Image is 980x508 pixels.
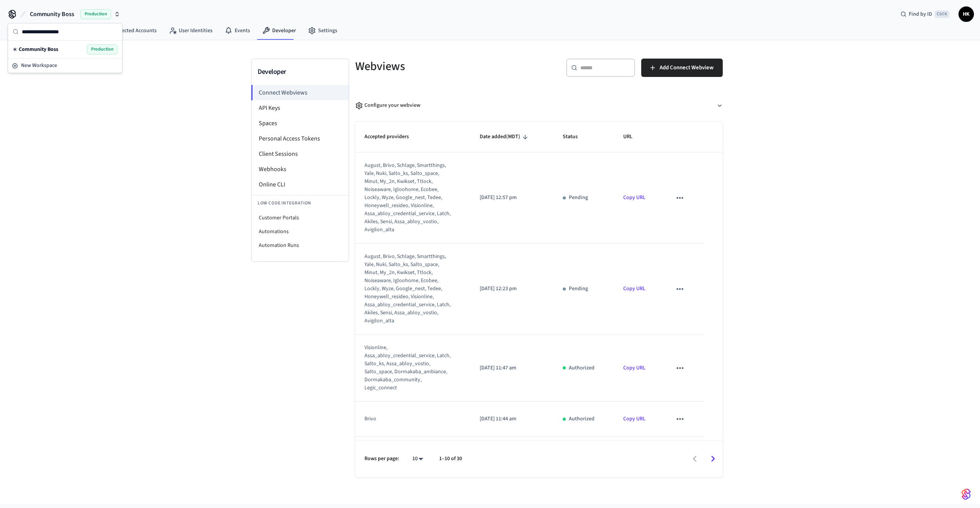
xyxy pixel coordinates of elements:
[962,488,971,500] img: SeamLogoGradient.69752ec5.svg
[252,162,349,177] li: Webhooks
[364,455,399,463] p: Rows per page:
[480,364,544,372] p: [DATE] 11:47 am
[364,344,452,392] div: visionline, assa_abloy_credential_service, latch, salto_ks, assa_abloy_vostio, salto_space, dorma...
[252,131,349,146] li: Personal Access Tokens
[959,7,974,22] button: HK
[623,285,645,292] a: Copy URL
[30,10,74,19] span: Community Boss
[2,24,41,38] a: Devices
[959,7,973,21] span: HK
[364,253,452,325] div: august, brivo, schlage, smartthings, yale, nuki, salto_ks, salto_space, minut, my_2n, kwikset, tt...
[623,415,645,423] a: Copy URL
[93,24,163,38] a: Connected Accounts
[163,24,219,38] a: User Identities
[623,194,645,201] a: Copy URL
[909,10,932,18] span: Find by ID
[480,131,530,143] span: Date added(MDT)
[480,285,544,293] p: [DATE] 12:23 pm
[355,101,420,109] div: Configure your webview
[252,177,349,192] li: Online CLI
[252,116,349,131] li: Spaces
[256,24,302,38] a: Developer
[8,41,122,58] div: Suggestions
[21,62,57,70] span: New Workspace
[252,146,349,162] li: Client Sessions
[563,131,588,143] span: Status
[569,285,588,293] p: Pending
[87,44,118,54] span: Production
[704,450,722,468] button: Go to next page
[219,24,256,38] a: Events
[439,455,462,463] p: 1–10 of 30
[302,24,343,38] a: Settings
[894,7,955,21] div: Find by IDCtrl K
[480,415,544,423] p: [DATE] 11:44 am
[364,131,419,143] span: Accepted providers
[623,364,645,372] a: Copy URL
[569,194,588,202] p: Pending
[19,46,58,53] span: Community Boss
[252,238,349,252] li: Automation Runs
[252,100,349,116] li: API Keys
[480,194,544,202] p: [DATE] 12:57 pm
[9,59,121,72] button: New Workspace
[251,85,349,100] li: Connect Webviews
[641,59,723,77] button: Add Connect Webview
[252,195,349,211] li: Low Code Integration
[80,9,111,19] span: Production
[355,95,723,116] button: Configure your webview
[408,453,427,464] div: 10
[569,364,595,372] p: Authorized
[252,225,349,238] li: Automations
[623,131,642,143] span: URL
[364,415,452,423] div: brivo
[258,67,343,77] h3: Developer
[660,63,714,73] span: Add Connect Webview
[355,59,534,74] h5: Webviews
[252,211,349,225] li: Customer Portals
[934,10,949,18] span: Ctrl K
[569,415,595,423] p: Authorized
[364,162,452,234] div: august, brivo, schlage, smartthings, yale, nuki, salto_ks, salto_space, minut, my_2n, kwikset, tt...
